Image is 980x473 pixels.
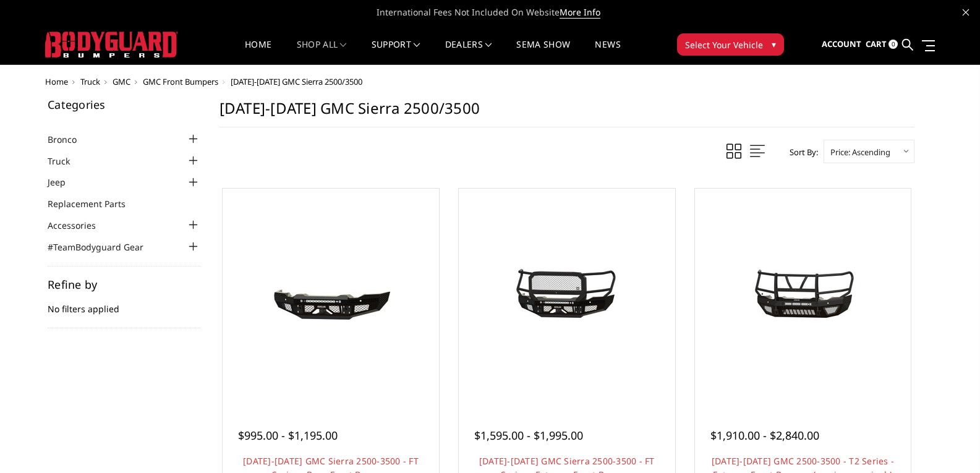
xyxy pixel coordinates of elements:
a: #TeamBodyguard Gear [48,241,159,254]
a: 2020-2023 GMC Sierra 2500-3500 - FT Series - Base Front Bumper 2020-2023 GMC Sierra 2500-3500 - F... [226,192,436,402]
a: Account [822,28,861,61]
a: Accessories [48,219,111,232]
a: GMC Front Bumpers [143,76,218,87]
span: $1,910.00 - $2,840.00 [710,428,819,443]
a: Home [245,40,271,64]
a: Truck [48,155,85,168]
span: Select Your Vehicle [685,38,763,51]
a: More Info [560,6,600,19]
h5: Categories [48,99,201,110]
span: $995.00 - $1,195.00 [238,428,338,443]
img: 2020-2023 GMC 2500-3500 - T2 Series - Extreme Front Bumper (receiver or winch) [704,250,901,344]
a: Jeep [48,176,81,189]
a: SEMA Show [516,40,570,64]
a: 2020-2023 GMC 2500-3500 - T2 Series - Extreme Front Bumper (receiver or winch) 2020-2023 GMC 2500... [698,192,908,402]
span: $1,595.00 - $1,995.00 [474,428,583,443]
a: Bronco [48,133,92,146]
span: [DATE]-[DATE] GMC Sierra 2500/3500 [231,76,362,87]
a: GMC [113,76,130,87]
h5: Refine by [48,279,201,290]
a: Dealers [445,40,492,64]
span: 0 [888,40,898,49]
a: News [595,40,620,64]
a: Home [45,76,68,87]
img: BODYGUARD BUMPERS [45,32,178,58]
button: Select Your Vehicle [677,33,784,56]
span: Account [822,38,861,49]
span: ▾ [772,38,776,51]
span: Cart [866,38,887,49]
a: shop all [297,40,347,64]
a: Truck [80,76,100,87]
label: Sort By: [783,143,818,161]
div: No filters applied [48,279,201,328]
h1: [DATE]-[DATE] GMC Sierra 2500/3500 [219,99,914,127]
a: 2020-2023 GMC Sierra 2500-3500 - FT Series - Extreme Front Bumper 2020-2023 GMC Sierra 2500-3500 ... [462,192,672,402]
a: Support [372,40,420,64]
a: Replacement Parts [48,197,141,210]
a: Cart 0 [866,28,898,61]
